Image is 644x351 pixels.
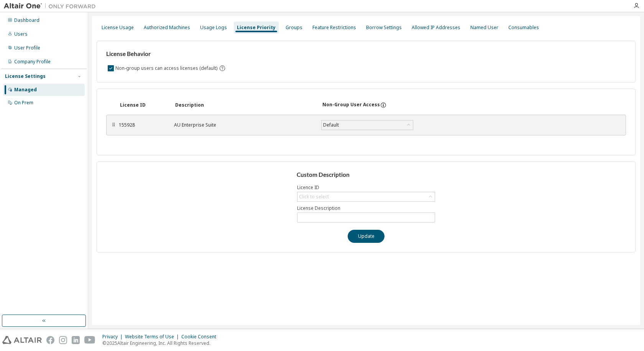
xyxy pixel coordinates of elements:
div: Authorized Machines [144,25,190,31]
div: Users [14,31,28,37]
div: Consumables [508,25,539,31]
div: Groups [286,25,302,31]
div: Usage Logs [200,25,227,31]
img: Altair One [4,2,100,10]
div: Default [322,120,413,130]
div: Borrow Settings [366,25,402,31]
div: On Prem [14,100,33,106]
img: linkedin.svg [72,336,80,344]
div: Dashboard [14,17,39,23]
svg: By default any user not assigned to any group can access any license. Turn this setting off to di... [219,65,226,72]
div: License Settings [5,73,46,79]
div: Click to select [299,194,329,200]
label: Non-group users can access licenses (default) [115,64,219,73]
img: youtube.svg [84,336,95,344]
div: Description [175,102,313,108]
div: Website Terms of Use [125,334,181,340]
div: Non-Group User Access [322,102,380,109]
img: facebook.svg [46,336,54,344]
label: Licence ID [297,185,435,191]
label: License Description [297,205,435,211]
div: User Profile [14,45,40,51]
div: Default [322,121,340,129]
div: License Usage [102,25,134,31]
button: Update [348,230,384,243]
h3: Custom Description [297,171,436,179]
img: instagram.svg [59,336,67,344]
h3: License Behavior [106,50,225,58]
p: © 2025 Altair Engineering, Inc. All Rights Reserved. [102,340,221,346]
div: 155928 [119,122,165,128]
img: altair_logo.svg [2,336,42,344]
div: Allowed IP Addresses [412,25,460,31]
div: Feature Restrictions [312,25,356,31]
div: Cookie Consent [181,334,221,340]
div: License Priority [237,25,276,31]
div: Privacy [102,334,125,340]
div: AU Enterprise Suite [174,122,312,128]
div: Managed [14,87,37,93]
div: License ID [120,102,166,108]
div: ⠿ [111,122,116,128]
div: Click to select [297,192,435,201]
div: Company Profile [14,59,51,65]
div: Named User [470,25,498,31]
